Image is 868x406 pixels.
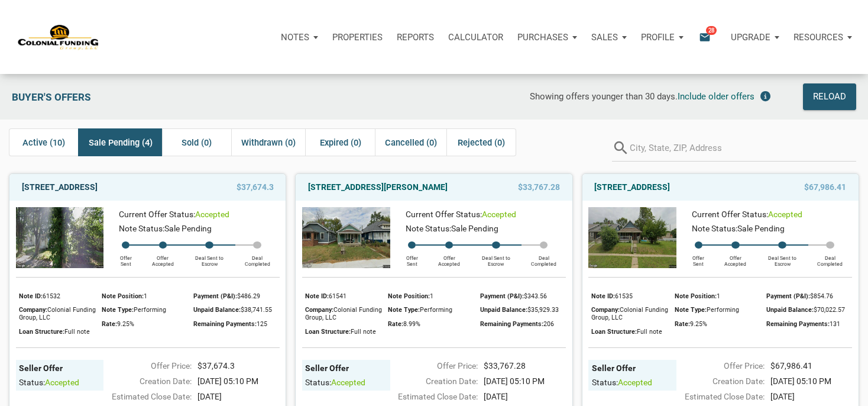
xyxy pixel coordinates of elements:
[690,320,707,328] span: 9.25%
[16,207,104,268] img: 575636
[403,320,420,328] span: 8.99%
[388,292,430,300] span: Note Position:
[451,224,498,233] span: Sale Pending
[766,292,810,300] span: Payment (P&I):
[637,328,662,336] span: Full note
[510,20,584,55] a: Purchases
[615,292,633,300] span: 61535
[430,292,433,300] span: 1
[134,306,166,314] span: Performing
[441,20,510,55] a: Calculator
[530,91,678,102] span: Showing offers younger than 30 days.
[793,32,843,43] p: Resources
[192,391,286,403] div: [DATE]
[390,20,441,55] button: Reports
[144,292,147,300] span: 1
[332,32,383,43] p: Properties
[237,292,260,300] span: $486.29
[518,180,560,194] span: $33,767.28
[675,292,717,300] span: Note Position:
[184,249,235,267] div: Deal Sent to Escrow
[420,306,452,314] span: Performing
[384,360,478,372] div: Offer Price:
[591,306,668,321] span: Colonial Funding Group, LLC
[396,249,428,267] div: Offer Sent
[305,378,331,387] span: Status:
[388,306,420,314] span: Note Type:
[43,292,60,300] span: 61532
[22,136,65,150] span: Active (10)
[591,328,637,336] span: Loan Structure:
[182,136,212,150] span: Sold (0)
[524,292,547,300] span: $343.56
[397,32,434,43] p: Reports
[331,378,365,387] span: accepted
[482,210,516,219] span: accepted
[19,292,43,300] span: Note ID:
[274,20,325,55] button: Notes
[717,292,720,300] span: 1
[591,292,615,300] span: Note ID:
[241,306,272,314] span: $38,741.55
[810,292,833,300] span: $854.76
[320,136,361,150] span: Expired (0)
[119,224,164,233] span: Note Status:
[786,20,859,55] button: Resources
[6,83,263,110] div: Buyer's Offers
[98,375,192,388] div: Creation Date:
[325,20,390,55] a: Properties
[480,292,524,300] span: Payment (P&I):
[375,128,446,156] div: Cancelled (0)
[193,292,237,300] span: Payment (P&I):
[384,375,478,388] div: Creation Date:
[724,20,786,55] button: Upgrade
[756,249,808,267] div: Deal Sent to Escrow
[305,292,329,300] span: Note ID:
[305,306,333,314] span: Company:
[78,128,161,156] div: Sale Pending (4)
[109,249,141,267] div: Offer Sent
[192,375,286,388] div: [DATE] 05:10 PM
[281,32,309,43] p: Notes
[241,136,296,150] span: Withdrawn (0)
[231,128,305,156] div: Withdrawn (0)
[765,360,859,372] div: $67,986.41
[351,328,376,336] span: Full note
[714,249,756,267] div: Offer Accepted
[102,306,134,314] span: Note Type:
[458,136,505,150] span: Rejected (0)
[193,306,241,314] span: Unpaid Balance:
[19,328,64,336] span: Loan Structure:
[522,249,566,267] div: Deal Completed
[119,210,195,219] span: Current Offer Status:
[682,249,714,267] div: Offer Sent
[584,20,634,55] a: Sales
[804,180,846,194] span: $67,986.41
[592,363,673,373] div: Seller Offer
[480,320,543,328] span: Remaining Payments:
[195,210,229,219] span: accepted
[690,20,724,55] button: email28
[257,320,267,328] span: 125
[305,363,387,373] div: Seller Offer
[591,306,620,314] span: Company:
[591,32,618,43] p: Sales
[19,306,96,321] span: Colonial Funding Group, LLC
[193,320,257,328] span: Remaining Payments:
[302,207,390,268] img: 575434
[9,128,78,156] div: Active (10)
[478,391,572,403] div: [DATE]
[98,360,192,372] div: Offer Price:
[388,320,403,328] span: Rate:
[478,360,572,372] div: $33,767.28
[634,20,691,55] button: Profile
[808,249,853,267] div: Deal Completed
[706,25,717,35] span: 28
[707,306,739,314] span: Performing
[384,391,478,403] div: Estimated Close Date:
[45,378,79,387] span: accepted
[612,135,630,162] i: search
[237,180,274,194] span: $37,674.3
